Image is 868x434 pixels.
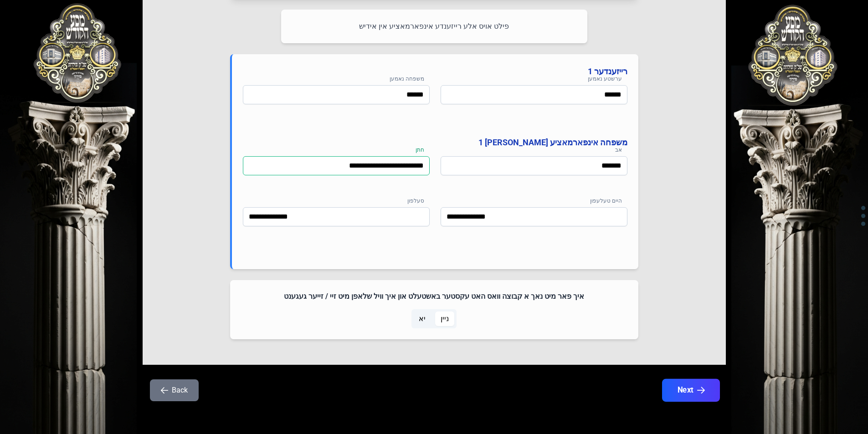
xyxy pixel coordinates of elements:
[662,379,719,402] button: Next
[419,313,426,324] span: יא
[243,136,627,149] h4: משפחה אינפארמאציע [PERSON_NAME] 1
[441,313,449,324] span: ניין
[292,20,576,32] p: פילט אויס אלע רייזענדע אינפארמאציע אין אידיש
[150,379,199,401] button: Back
[243,65,627,78] h4: רייזענדער 1
[433,309,457,328] p-togglebutton: ניין
[241,291,627,302] h4: איך פאר מיט נאך א קבוצה וואס האט עקסטער באשטעלט און איך וויל שלאפן מיט זיי / זייער געגענט
[411,309,433,328] p-togglebutton: יא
